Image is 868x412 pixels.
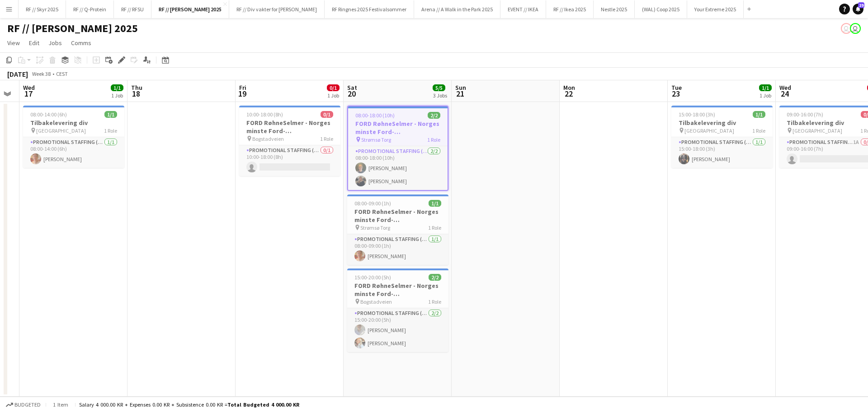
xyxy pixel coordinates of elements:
[500,0,546,18] button: EVENT // IKEA
[433,92,447,99] div: 3 Jobs
[635,0,687,18] button: (WAL) Coop 2025
[753,111,765,118] span: 1/1
[79,401,299,408] div: Salary 4 000.00 KR + Expenses 0.00 KR + Subsistence 0.00 KR =
[4,37,24,49] a: View
[239,145,340,176] app-card-role: Promotional Staffing (Brand Ambassadors)0/110:00-18:00 (8h)
[30,70,52,77] span: Week 38
[114,0,151,18] button: RF // RFSU
[56,70,68,77] div: CEST
[325,0,414,18] button: RF Ringnes 2025 Festivalsommer
[347,234,448,265] app-card-role: Promotional Staffing (Brand Ambassadors)1/108:00-09:00 (1h)[PERSON_NAME]
[455,83,466,92] span: Sun
[246,111,283,118] span: 10:00-18:00 (8h)
[23,106,124,168] app-job-card: 08:00-14:00 (6h)1/1Tilbakelevering div [GEOGRAPHIC_DATA]1 RolePromotional Staffing (Brand Ambassa...
[67,37,95,49] a: Comms
[429,200,441,207] span: 1/1
[321,111,333,118] span: 0/1
[25,37,43,49] a: Edit
[111,92,123,99] div: 1 Job
[238,88,246,99] span: 19
[355,112,395,119] span: 08:00-18:00 (10h)
[562,88,575,99] span: 22
[428,112,440,119] span: 2/2
[130,88,142,99] span: 18
[239,106,340,176] app-job-card: 10:00-18:00 (8h)0/1FORD RøhneSelmer - Norges minste Ford-forhandlerkontor Bogstadveien1 RolePromo...
[850,23,861,34] app-user-avatar: Fredrikke Moland Flesner
[66,0,114,18] button: RF // Q-Protein
[779,83,791,92] span: Wed
[229,0,325,18] button: RF // Div vakter for [PERSON_NAME]
[752,127,765,134] span: 1 Role
[360,224,390,231] span: Strømsø Torg
[327,92,339,99] div: 1 Job
[787,111,823,118] span: 09:00-16:00 (7h)
[104,127,117,134] span: 1 Role
[239,119,340,135] h3: FORD RøhneSelmer - Norges minste Ford-forhandlerkontor
[354,200,391,207] span: 08:00-09:00 (1h)
[71,39,91,47] span: Comms
[671,106,773,168] app-job-card: 15:00-18:00 (3h)1/1Tilbakelevering div [GEOGRAPHIC_DATA]1 RolePromotional Staffing (Brand Ambassa...
[454,88,466,99] span: 21
[687,0,744,18] button: Your Extreme 2025
[22,88,35,99] span: 17
[670,88,682,99] span: 23
[252,135,284,142] span: Bogstadveien
[7,39,20,47] span: View
[104,111,117,118] span: 1/1
[671,83,682,92] span: Tue
[853,4,863,14] a: 29
[428,298,441,305] span: 1 Role
[594,0,635,18] button: Nestle 2025
[347,282,448,298] h3: FORD RøhneSelmer - Norges minste Ford-forhandlerkontor
[671,119,773,127] h3: Tilbakelevering div
[361,136,391,143] span: Strømsø Torg
[759,84,772,91] span: 1/1
[45,37,66,49] a: Jobs
[793,127,842,134] span: [GEOGRAPHIC_DATA]
[778,88,791,99] span: 24
[19,0,66,18] button: RF // Skyr 2025
[347,194,448,265] app-job-card: 08:00-09:00 (1h)1/1FORD RøhneSelmer - Norges minste Ford-forhandlerkontor Strømsø Torg1 RolePromo...
[23,83,35,92] span: Wed
[347,106,448,191] app-job-card: 08:00-18:00 (10h)2/2FORD RøhneSelmer - Norges minste Ford-forhandlerkontor Strømsø Torg1 RoleProm...
[23,137,124,168] app-card-role: Promotional Staffing (Brand Ambassadors)1/108:00-14:00 (6h)[PERSON_NAME]
[346,88,357,99] span: 20
[414,0,500,18] button: Arena // A Walk in the Park 2025
[347,308,448,352] app-card-role: Promotional Staffing (Brand Ambassadors)2/215:00-20:00 (5h)[PERSON_NAME][PERSON_NAME]
[347,83,357,92] span: Sat
[679,111,715,118] span: 15:00-18:00 (3h)
[348,146,448,190] app-card-role: Promotional Staffing (Brand Ambassadors)2/208:00-18:00 (10h)[PERSON_NAME][PERSON_NAME]
[427,136,440,143] span: 1 Role
[428,224,441,231] span: 1 Role
[327,84,340,91] span: 0/1
[347,268,448,352] app-job-card: 15:00-20:00 (5h)2/2FORD RøhneSelmer - Norges minste Ford-forhandlerkontor Bogstadveien1 RolePromo...
[858,2,864,8] span: 29
[36,127,86,134] span: [GEOGRAPHIC_DATA]
[131,83,142,92] span: Thu
[151,0,229,18] button: RF // [PERSON_NAME] 2025
[429,274,441,281] span: 2/2
[111,84,123,91] span: 1/1
[14,402,41,408] span: Budgeted
[841,23,852,34] app-user-avatar: Fredrikke Moland Flesner
[7,22,138,35] h1: RF // [PERSON_NAME] 2025
[320,135,333,142] span: 1 Role
[239,83,246,92] span: Fri
[563,83,575,92] span: Mon
[48,39,62,47] span: Jobs
[347,208,448,224] h3: FORD RøhneSelmer - Norges minste Ford-forhandlerkontor
[671,137,773,168] app-card-role: Promotional Staffing (Brand Ambassadors)1/115:00-18:00 (3h)[PERSON_NAME]
[759,92,771,99] div: 1 Job
[348,120,448,136] h3: FORD RøhneSelmer - Norges minste Ford-forhandlerkontor
[354,274,391,281] span: 15:00-20:00 (5h)
[30,111,67,118] span: 08:00-14:00 (6h)
[684,127,734,134] span: [GEOGRAPHIC_DATA]
[50,401,71,408] span: 1 item
[29,39,39,47] span: Edit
